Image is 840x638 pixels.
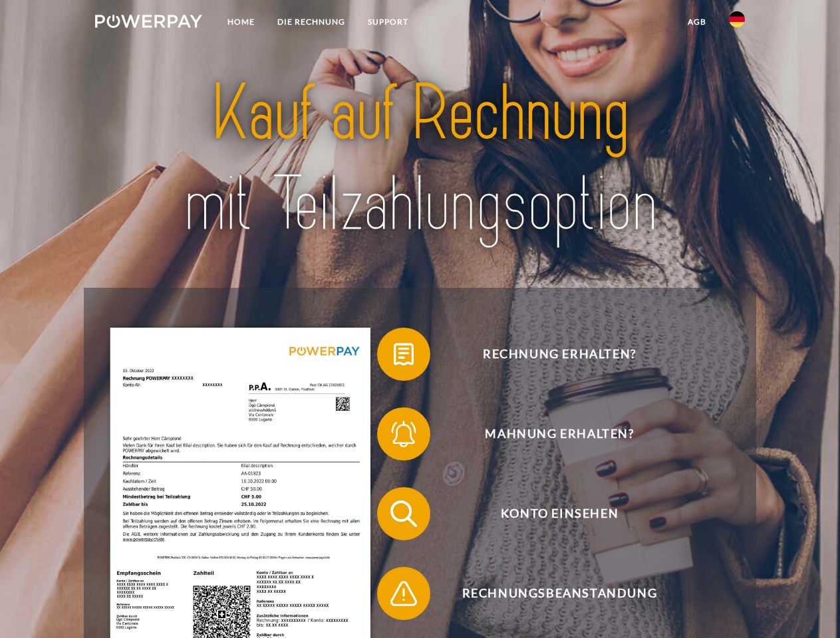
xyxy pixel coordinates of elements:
img: logo-powerpay-white.svg [95,15,202,28]
button: Konto einsehen [377,487,723,540]
a: DIE RECHNUNG [266,10,356,34]
img: qb_warning.svg [387,577,420,610]
button: Rechnung erhalten? [377,328,723,381]
span: Rechnungsbeanstandung [396,567,722,620]
img: title-powerpay_de.svg [127,64,713,255]
img: de [729,11,745,27]
img: qb_bill.svg [387,338,420,371]
img: qb_search.svg [387,497,420,530]
span: Konto einsehen [396,487,722,540]
img: qb_bell.svg [387,417,420,451]
button: Rechnungsbeanstandung [377,567,723,620]
span: Mahnung erhalten? [396,407,722,461]
a: agb [676,10,718,34]
button: Mahnung erhalten? [377,407,723,461]
a: Home [216,10,266,34]
a: SUPPORT [356,10,420,34]
span: Rechnung erhalten? [396,328,722,381]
